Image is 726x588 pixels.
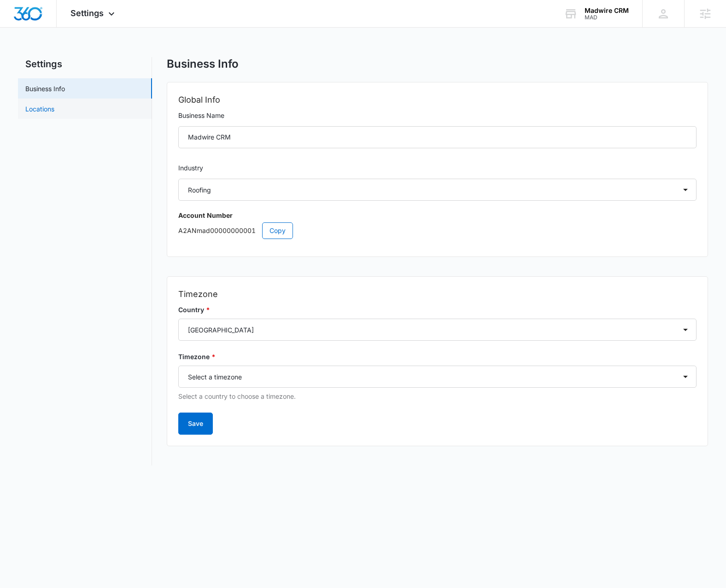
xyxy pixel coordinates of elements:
[269,226,286,236] span: Copy
[25,104,54,114] a: Locations
[262,222,293,239] button: Copy
[178,288,696,301] h2: Timezone
[167,57,239,71] h1: Business Info
[178,305,696,315] label: Country
[25,84,65,93] a: Business Info
[178,413,213,435] button: Save
[585,7,629,14] div: account name
[178,93,696,106] h2: Global Info
[178,163,696,173] label: Industry
[18,57,152,71] h2: Settings
[178,391,696,402] p: Select a country to choose a timezone.
[178,352,696,362] label: Timezone
[178,111,696,121] label: Business Name
[178,222,696,239] p: A2ANmad00000000001
[585,14,629,21] div: account id
[70,8,104,18] span: Settings
[178,211,233,219] strong: Account Number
